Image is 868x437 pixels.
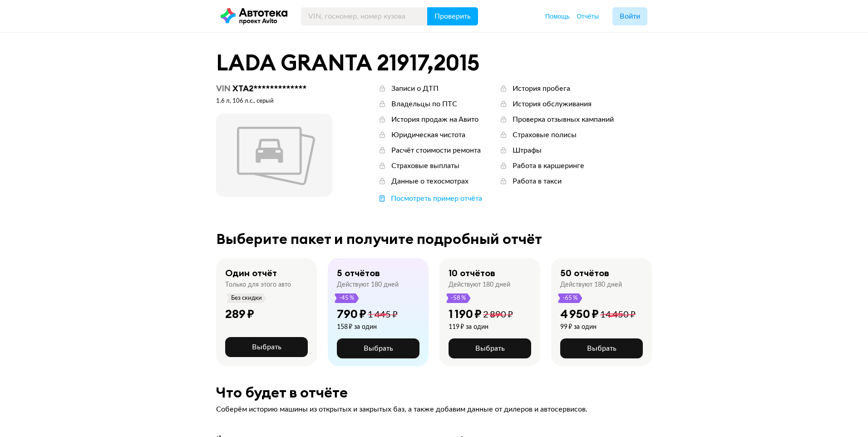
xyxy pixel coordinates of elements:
[449,281,510,289] div: Действуют 180 дней
[434,13,471,20] span: Проверить
[562,293,578,303] span: -65 %
[545,13,570,20] span: Помощь
[513,161,584,171] div: Работа в каршеринге
[620,13,640,20] span: Войти
[560,323,636,331] div: 99 ₽ за один
[225,281,291,289] div: Только для этого авто
[216,83,231,94] span: VIN
[216,404,652,414] div: Соберём историю машины из открытых и закрытых баз, а также добавим данные от дилеров и автосервисов.
[560,281,622,289] div: Действуют 180 дней
[337,307,366,321] div: 790 ₽
[391,145,481,155] div: Расчёт стоимости ремонта
[391,130,465,140] div: Юридическая чистота
[252,343,281,351] span: Выбрать
[545,12,570,21] a: Помощь
[449,338,531,358] button: Выбрать
[450,293,467,303] span: -58 %
[216,51,652,74] div: LADA GRANTA 21917 , 2015
[513,99,592,109] div: История обслуживания
[612,7,647,25] button: Войти
[391,99,457,109] div: Владельцы по ПТС
[560,267,609,279] div: 50 отчётов
[427,7,478,25] button: Проверить
[513,84,570,94] div: История пробега
[513,145,542,155] div: Штрафы
[449,267,495,279] div: 10 отчётов
[449,307,482,321] div: 1 190 ₽
[449,323,513,331] div: 119 ₽ за один
[587,345,616,352] span: Выбрать
[560,338,643,358] button: Выбрать
[391,114,478,124] div: История продаж на Авито
[560,307,599,321] div: 4 950 ₽
[368,310,398,319] span: 1 445 ₽
[513,176,562,186] div: Работа в такси
[301,7,428,25] input: VIN, госномер, номер кузова
[577,12,599,21] a: Отчёты
[225,307,254,321] div: 289 ₽
[216,384,652,401] div: Что будет в отчёте
[216,231,652,247] div: Выберите пакет и получите подробный отчёт
[225,337,308,357] button: Выбрать
[513,130,577,140] div: Страховые полисы
[337,338,419,358] button: Выбрать
[364,345,393,352] span: Выбрать
[337,281,399,289] div: Действуют 180 дней
[225,267,277,279] div: Один отчёт
[577,13,599,20] span: Отчёты
[513,114,614,124] div: Проверка отзывных кампаний
[600,310,636,319] span: 14 450 ₽
[391,84,439,94] div: Записи о ДТП
[378,194,482,204] a: Посмотреть пример отчёта
[337,323,398,331] div: 158 ₽ за один
[339,293,355,303] span: -45 %
[391,176,469,186] div: Данные о техосмотрах
[391,194,482,204] div: Посмотреть пример отчёта
[475,345,505,352] span: Выбрать
[483,310,513,319] span: 2 890 ₽
[337,267,380,279] div: 5 отчётов
[231,293,262,303] span: Без скидки
[216,97,332,105] div: 1.6 л, 106 л.c., серый
[391,161,459,171] div: Страховые выплаты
